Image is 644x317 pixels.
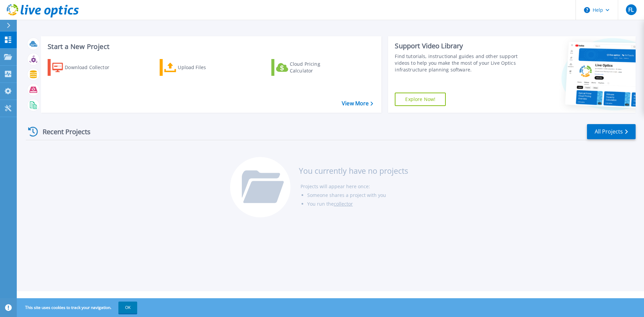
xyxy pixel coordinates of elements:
a: Upload Files [160,59,234,76]
span: This site uses cookies to track your navigation. [18,302,137,314]
a: Cloud Pricing Calculator [271,59,346,76]
li: Someone shares a project with you [307,191,408,200]
h3: Start a New Project [48,43,373,50]
li: You run the [307,200,408,208]
a: Explore Now! [395,93,446,106]
div: Recent Projects [26,123,100,140]
a: All Projects [587,124,636,139]
div: Find tutorials, instructional guides and other support videos to help you make the most of your L... [395,53,521,73]
a: View More [342,100,373,107]
span: FL [628,7,634,12]
div: Download Collector [65,61,118,74]
h3: You currently have no projects [299,167,408,174]
div: Support Video Library [395,42,521,50]
div: Cloud Pricing Calculator [290,61,343,74]
a: Download Collector [48,59,122,76]
li: Projects will appear here once: [301,182,408,191]
button: OK [118,302,137,314]
a: collector [334,201,353,207]
div: Upload Files [178,61,231,74]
